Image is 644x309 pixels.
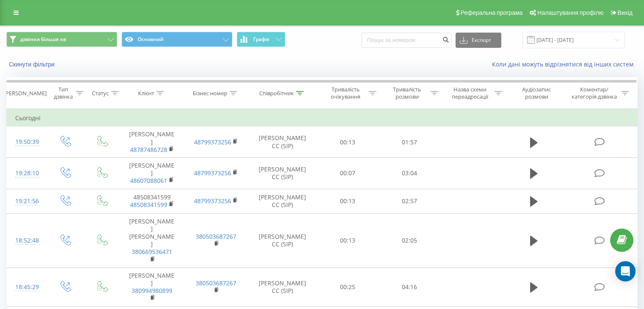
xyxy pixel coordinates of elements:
[130,201,167,209] a: 48508341599
[379,189,440,213] td: 02:57
[130,177,167,185] a: 48607088061
[15,232,38,249] div: 18:52:48
[122,32,232,47] button: Основний
[20,36,66,43] span: дзвінки більше хв
[386,86,428,100] div: Тривалість розмови
[120,127,184,158] td: [PERSON_NAME]
[15,279,38,295] div: 18:45:29
[194,138,231,146] a: 48799373256
[130,146,167,154] a: 48787486728
[6,32,117,47] button: дзвінки більше хв
[120,189,184,213] td: 48508341599
[6,61,59,68] button: Скинути фільтри
[196,232,236,240] a: 380503687267
[317,268,379,306] td: 00:25
[317,127,379,158] td: 00:13
[259,90,294,97] div: Співробітник
[317,157,379,189] td: 00:07
[456,33,501,48] button: Експорт
[15,193,38,210] div: 19:21:56
[92,90,109,97] div: Статус
[15,134,38,150] div: 19:50:39
[362,33,451,48] input: Пошук за номером
[196,279,236,287] a: 380503687267
[317,189,379,213] td: 00:13
[132,287,172,295] a: 380994980899
[248,127,317,158] td: [PERSON_NAME] CC (SIP)
[194,169,231,177] a: 48799373256
[379,127,440,158] td: 01:57
[379,213,440,268] td: 02:05
[512,86,561,100] div: Аудіозапис розмови
[120,157,184,189] td: [PERSON_NAME]
[618,9,633,16] span: Вихід
[120,268,184,306] td: [PERSON_NAME]
[461,9,523,16] span: Реферальна програма
[448,86,492,100] div: Назва схеми переадресації
[4,90,47,97] div: [PERSON_NAME]
[537,9,603,16] span: Налаштування профілю
[379,157,440,189] td: 03:04
[379,268,440,306] td: 04:16
[253,36,270,42] span: Графік
[15,165,38,182] div: 19:28:10
[132,248,172,256] a: 380669536471
[492,60,638,68] a: Коли дані можуть відрізнятися вiд інших систем
[248,213,317,268] td: [PERSON_NAME] CC (SIP)
[325,86,367,100] div: Тривалість очікування
[53,86,73,100] div: Тип дзвінка
[7,110,638,127] td: Сьогодні
[615,261,636,281] div: Open Intercom Messenger
[138,90,154,97] div: Клієнт
[317,213,379,268] td: 00:13
[248,157,317,189] td: [PERSON_NAME] CC (SIP)
[248,268,317,306] td: [PERSON_NAME] CC (SIP)
[237,32,285,47] button: Графік
[248,189,317,213] td: [PERSON_NAME] CC (SIP)
[194,197,231,205] a: 48799373256
[120,213,184,268] td: [PERSON_NAME] [PERSON_NAME]
[193,90,227,97] div: Бізнес номер
[569,86,619,100] div: Коментар/категорія дзвінка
